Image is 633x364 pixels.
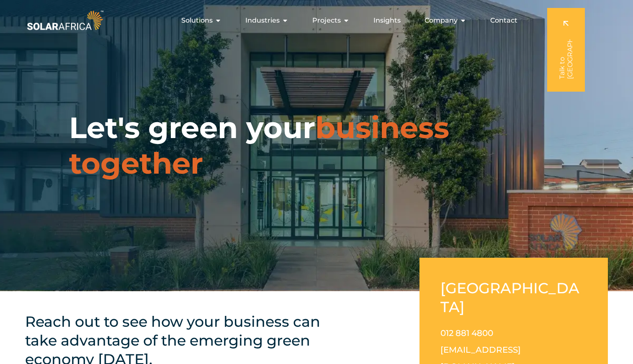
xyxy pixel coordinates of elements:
[373,15,401,26] a: Insights
[440,279,587,316] h2: [GEOGRAPHIC_DATA]
[312,15,341,26] span: Projects
[440,328,493,338] a: 012 881 4800
[105,12,524,29] nav: Menu
[425,15,458,26] span: Company
[69,110,449,181] span: business together
[181,15,213,26] span: Solutions
[490,15,517,26] a: Contact
[69,110,564,181] h1: Let's green your
[245,15,280,26] span: Industries
[105,12,524,29] div: Menu Toggle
